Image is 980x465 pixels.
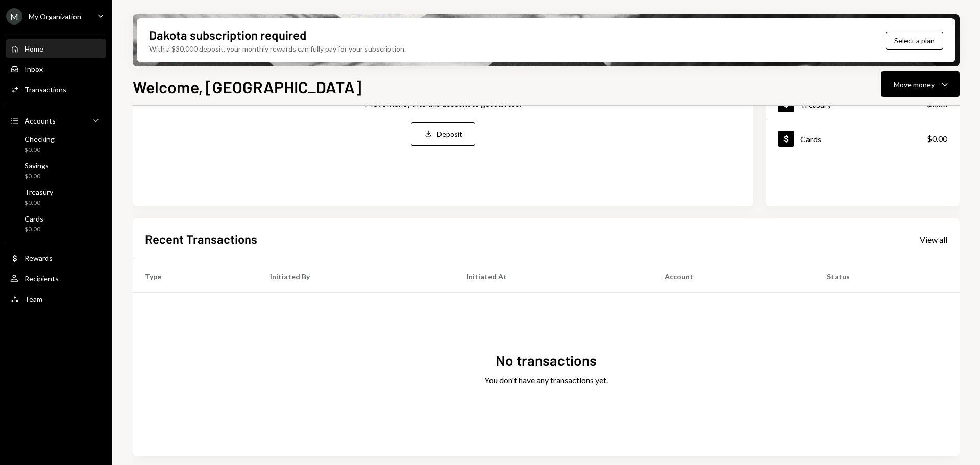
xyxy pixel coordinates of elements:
[6,39,106,58] a: Home
[920,235,947,245] div: View all
[6,8,22,25] div: M
[6,185,106,209] a: Treasury$0.00
[149,27,306,43] div: Dakota subscription required
[886,32,943,50] button: Select a plan
[6,269,106,287] a: Recipients
[258,260,454,293] th: Initiated By
[496,351,597,371] div: No transactions
[133,77,361,97] h1: Welcome, [GEOGRAPHIC_DATA]
[6,289,106,308] a: Team
[6,80,106,99] a: Transactions
[29,12,81,21] div: My Organization
[24,188,53,197] div: Treasury
[927,133,947,145] div: $0.00
[652,260,815,293] th: Account
[411,122,475,146] button: Deposit
[894,79,935,90] div: Move money
[24,145,55,154] div: $0.00
[766,121,960,156] a: Cards$0.00
[6,211,106,236] a: Cards$0.00
[484,374,608,386] div: You don't have any transactions yet.
[145,231,257,248] h2: Recent Transactions
[24,214,43,223] div: Cards
[24,225,43,234] div: $0.00
[6,60,106,78] a: Inbox
[24,85,66,94] div: Transactions
[815,260,960,293] th: Status
[149,43,406,54] div: With a $30,000 deposit, your monthly rewards can fully pay for your subscription.
[454,260,652,293] th: Initiated At
[24,44,43,53] div: Home
[800,134,821,144] div: Cards
[24,116,56,125] div: Accounts
[24,199,53,207] div: $0.00
[133,260,258,293] th: Type
[437,129,462,139] div: Deposit
[6,249,106,267] a: Rewards
[24,274,59,283] div: Recipients
[24,135,55,143] div: Checking
[881,71,960,97] button: Move money
[920,234,947,245] a: View all
[24,65,43,74] div: Inbox
[24,254,53,262] div: Rewards
[24,172,49,181] div: $0.00
[6,132,106,156] a: Checking$0.00
[24,161,49,170] div: Savings
[6,111,106,130] a: Accounts
[24,295,42,303] div: Team
[6,158,106,183] a: Savings$0.00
